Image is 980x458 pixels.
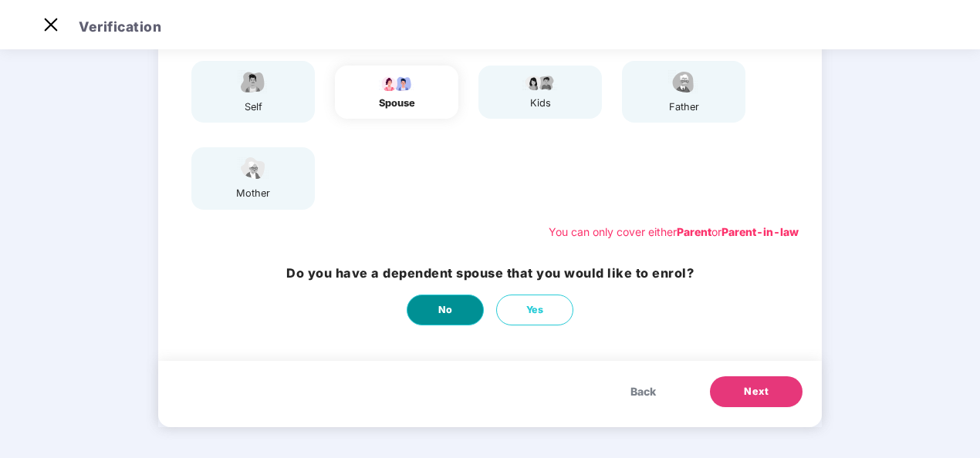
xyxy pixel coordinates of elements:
[521,73,559,92] img: svg+xml;base64,PHN2ZyB4bWxucz0iaHR0cDovL3d3dy53My5vcmcvMjAwMC9zdmciIHdpZHRoPSI3OS4wMzciIGhlaWdodD...
[630,383,656,400] span: Back
[234,186,272,201] div: mother
[526,302,544,318] span: Yes
[234,69,272,96] img: svg+xml;base64,PHN2ZyBpZD0iRW1wbG95ZWVfbWFsZSIgeG1sbnM9Imh0dHA6Ly93d3cudzMub3JnLzIwMDAvc3ZnIiB3aW...
[677,225,711,238] b: Parent
[615,376,671,407] button: Back
[721,225,799,238] b: Parent-in-law
[377,96,416,111] div: spouse
[664,99,703,115] div: father
[744,384,769,399] span: Next
[286,264,694,283] h3: Do you have a dependent spouse that you would like to enrol?
[710,376,803,407] button: Next
[521,96,559,111] div: kids
[234,155,272,182] img: svg+xml;base64,PHN2ZyB4bWxucz0iaHR0cDovL3d3dy53My5vcmcvMjAwMC9zdmciIHdpZHRoPSI1NCIgaGVpZ2h0PSIzOC...
[549,224,799,241] div: You can only cover either or
[664,69,703,96] img: svg+xml;base64,PHN2ZyBpZD0iRmF0aGVyX2ljb24iIHhtbG5zPSJodHRwOi8vd3d3LnczLm9yZy8yMDAwL3N2ZyIgeG1sbn...
[377,73,416,92] img: svg+xml;base64,PHN2ZyB4bWxucz0iaHR0cDovL3d3dy53My5vcmcvMjAwMC9zdmciIHdpZHRoPSI5Ny44OTciIGhlaWdodD...
[496,295,573,325] button: Yes
[438,302,453,318] span: No
[234,99,272,115] div: self
[407,295,484,325] button: No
